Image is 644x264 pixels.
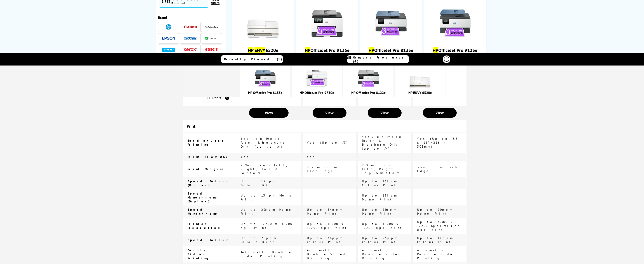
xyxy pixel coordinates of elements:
span: Up to 17ppm Colour Print [417,236,454,244]
span: Up to 1,200 x 1,200 dpi Print [307,222,348,230]
span: Speed Colour (Duplex) [188,179,230,187]
span: Print From USB [188,155,227,159]
span: 2.9mm from Left, Right, Top & Bottom [362,163,400,175]
mark: HP [433,47,438,53]
a: HPOfficeJet Pro 9135e [305,47,350,53]
img: Brother [184,37,197,40]
span: Up to 4,800 x 1,200 Optimised dpi Print [417,220,461,232]
mark: HP [369,47,374,53]
mark: HP [248,47,253,53]
a: HP OfficeJet Pro 9730e [300,90,334,95]
img: hp-officejet-pro-9730e-front-new-small.jpg [306,68,328,90]
mark: ENVY [254,47,265,53]
a: HP ENVY 6520e [408,90,432,95]
span: Up to 25ppm Colour Print [241,236,277,244]
a: HPOfficeJet Pro 9125e [433,47,477,53]
a: View [368,108,402,118]
span: Up to 29ppm Mono Print [241,208,293,216]
span: Up to 1,200 x 1,200 dpi Print [241,222,292,230]
img: Xerox [184,48,197,51]
span: Yes [241,155,251,159]
img: hp-6520e-front-small.jpg [247,7,279,40]
span: 2.9mm from Left, Right, Top & Bottom [241,163,288,175]
span: Speed Colour [188,238,230,242]
img: Lexmark [205,37,218,40]
img: OKI [205,48,218,52]
a: HP OfficeJet Pro 8122e [351,90,386,95]
a: View [423,108,457,118]
span: Borderless Printing [188,139,226,147]
span: Automatic Double Sided Printing [307,248,347,260]
span: Recently Viewed (1) [224,57,282,61]
span: Up to 20ppm Mono Print [417,208,453,216]
span: Printer Resolution [188,222,220,230]
a: Compare Products (4) [347,55,409,63]
img: HP [166,24,171,30]
img: Epson [162,37,175,40]
span: Automatic Double Sided Printing [362,248,402,260]
span: Up to 34ppm Colour Print [307,236,343,244]
img: Dymo [162,48,175,52]
span: Yes, on Photo Paper & Brochure Only (up to A4) [362,135,404,150]
span: Up to 13ipm Mono Print [241,193,294,201]
a: View [249,108,289,118]
span: Yes, on Photo Paper & Brochure Only (up to A4) [241,137,286,148]
span: Up to 1,200 x 1,200 dpi Print [362,222,404,230]
a: HPOfficeJet Pro 8135e [369,47,413,53]
img: hp-8135e-front-new-small.jpg [254,68,276,90]
span: Up to 34ppm Mono Print [307,208,343,216]
span: Speed Monochrome (Duplex) [188,192,218,203]
span: Yes (Up to 8.5 x 12"/216 x 305mm) [417,137,458,148]
span: View [380,110,389,115]
span: Up to 29ppm Mono Print [362,208,397,216]
span: Double Sided Printing [188,248,210,260]
span: Print [187,123,195,129]
span: Automatic Double Sided Printing [241,250,292,258]
span: View [265,110,273,115]
span: 3mm From Each Edge [417,165,458,173]
span: Yes (Up to A3) [307,141,348,145]
a: HP OfficeJet Pro 8135e [248,90,282,95]
span: Up to 25ppm Colour Print [362,236,398,244]
img: Printerland [205,26,218,28]
span: Up to 13ipm Colour Print [362,179,398,187]
span: Up to 13ipm Mono Print [362,193,398,201]
img: hp-officejet-pro-9135e-front-new-small.jpg [311,7,343,40]
a: Recently Viewed (1) [221,55,283,63]
span: View [325,110,334,115]
span: Compare Products (4) [353,55,409,63]
span: Yes [307,155,317,159]
span: Print Margins [188,167,226,171]
img: hp-8135e-front-new-small.jpg [375,7,407,40]
img: hp-officejet-pro-8135e-front-print-small.jpg [357,68,379,90]
span: Speed Monochrome [188,208,219,216]
img: hp-6520e-front-small.jpg [409,68,431,90]
span: View [435,110,444,115]
span: 3.3mm From Each Edge [307,165,338,173]
img: Canon [184,26,197,28]
a: HP ENVY6520e [248,47,278,53]
img: hp-officejet-pro-9125e-front-new-small.jpg [439,7,472,40]
mark: HP [305,47,310,53]
a: View [313,108,346,118]
span: Automatic Double Sided Printing [417,248,457,260]
span: Brand [158,15,167,20]
span: Up to 13ipm Colour Print [241,179,276,187]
